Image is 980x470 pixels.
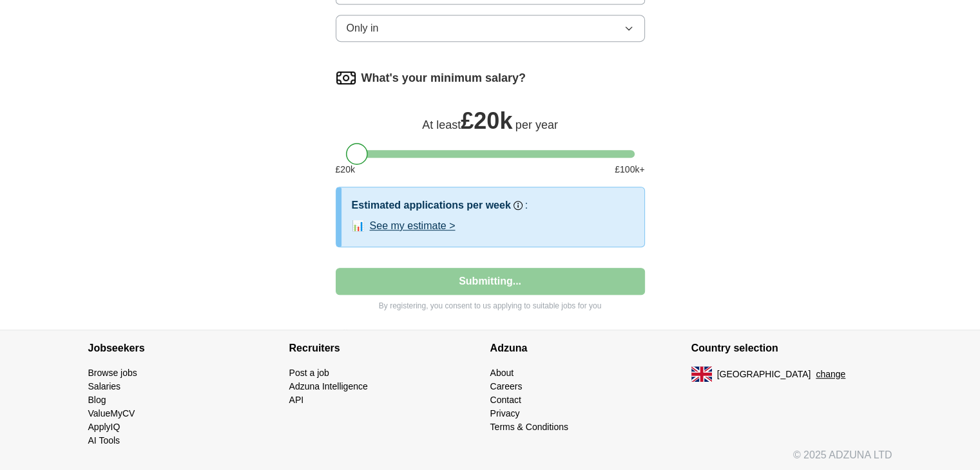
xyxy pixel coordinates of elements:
[490,408,520,418] a: Privacy
[289,368,329,378] a: Post a job
[88,408,135,418] a: ValueMyCV
[361,70,526,87] label: What's your minimum salary?
[289,395,304,405] a: API
[88,368,137,378] a: Browse jobs
[515,118,558,131] span: per year
[370,218,456,234] button: See my estimate >
[490,395,521,405] a: Contact
[336,15,645,42] button: Only in
[88,435,120,446] a: AI Tools
[525,198,528,213] h3: :
[336,300,645,312] p: By registering, you consent to us applying to suitable jobs for you
[691,330,892,366] h4: Country selection
[717,368,811,381] span: [GEOGRAPHIC_DATA]
[88,422,120,432] a: ApplyIQ
[691,366,712,382] img: UK flag
[352,218,365,234] span: 📊
[490,368,514,378] a: About
[352,198,511,213] h3: Estimated applications per week
[336,268,645,295] button: Submitting...
[816,368,845,381] button: change
[336,68,356,88] img: salary.png
[88,381,121,391] a: Salaries
[490,422,568,432] a: Terms & Conditions
[490,381,523,391] a: Careers
[289,381,368,391] a: Adzuna Intelligence
[461,108,512,134] span: £ 20k
[88,395,106,405] a: Blog
[422,118,461,131] span: At least
[347,21,379,36] span: Only in
[336,163,355,176] span: £ 20 k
